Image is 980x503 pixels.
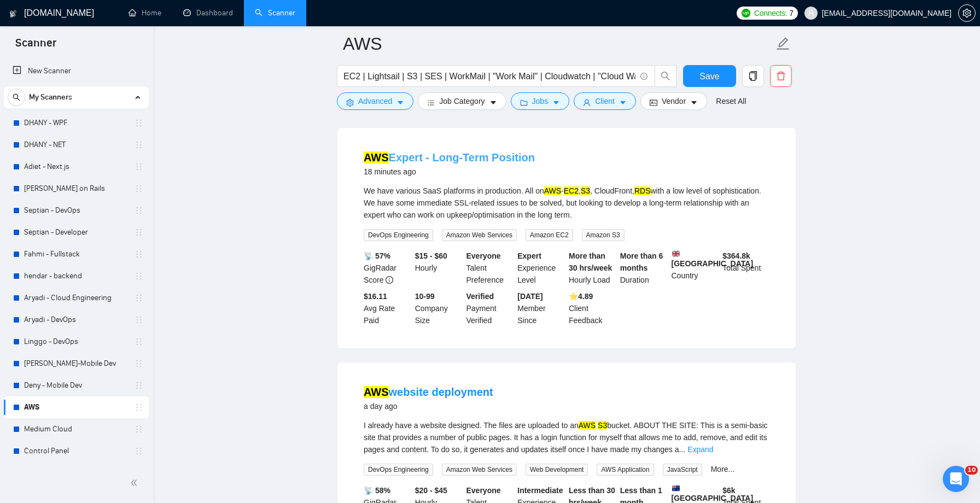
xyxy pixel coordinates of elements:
a: AWSExpert - Long-Term Position [364,151,535,163]
span: holder [135,119,143,127]
button: setting [958,4,976,22]
span: holder [135,425,143,434]
a: Aryadi - Cloud Engineering [24,287,128,309]
span: bars [427,98,435,107]
img: 🇦🇺 [672,484,680,492]
span: caret-down [619,98,627,107]
span: setting [959,9,975,17]
div: Member Since [515,290,567,326]
b: More than 30 hrs/week [569,251,612,272]
mark: S3 [598,421,607,430]
b: $ 364.8k [722,251,750,260]
span: holder [135,294,143,302]
span: delete [771,71,791,81]
button: folderJobscaret-down [511,92,570,110]
span: holder [135,359,143,368]
div: Talent Preference [464,250,516,286]
span: edit [776,37,790,51]
span: Connects: [754,7,787,19]
mark: RDS [634,186,651,195]
mark: S3 [581,186,590,195]
span: holder [135,337,143,346]
mark: EC2 [564,186,579,195]
a: New Scanner [13,60,140,82]
span: holder [135,447,143,455]
div: Payment Verified [464,290,516,326]
b: ⭐️ 4.89 [569,292,593,301]
b: Everyone [466,251,501,260]
a: setting [958,9,976,17]
div: I already have a website designed. The files are uploaded to an bucket. ABOUT THE SITE: This is a... [364,419,769,455]
span: idcard [650,98,657,107]
img: 🇬🇧 [672,250,680,258]
button: barsJob Categorycaret-down [418,92,506,110]
button: search [8,89,25,106]
span: holder [135,250,143,259]
mark: AWS [544,186,561,195]
div: GigRadar Score [361,250,413,286]
div: Total Spent [720,250,772,286]
b: [DATE] [517,292,542,301]
a: Reset All [716,95,746,107]
a: Medium Cloud [24,418,128,440]
span: Scanner [7,35,65,58]
span: user [807,9,815,17]
button: copy [742,65,764,87]
b: Intermediate [517,486,563,495]
span: holder [135,184,143,193]
span: Jobs [532,95,549,107]
a: Deny - Mobile Dev [24,375,128,396]
a: homeHome [129,8,161,17]
span: folder [520,98,528,107]
span: Amazon Web Services [442,229,517,241]
div: 18 minutes ago [364,165,535,178]
li: New Scanner [4,60,149,82]
span: holder [135,162,143,171]
a: DHANY - WPF [24,112,128,134]
span: DevOps Engineering [364,464,433,476]
a: Fahmi - Fullstack [24,243,128,265]
span: holder [135,206,143,215]
span: user [583,98,591,107]
a: [PERSON_NAME] on Rails [24,178,128,200]
b: [GEOGRAPHIC_DATA] [672,484,754,502]
button: idcardVendorcaret-down [640,92,707,110]
span: caret-down [489,98,497,107]
b: [GEOGRAPHIC_DATA] [672,250,754,268]
b: $16.11 [364,292,387,301]
span: holder [135,315,143,324]
span: double-left [130,477,141,488]
a: Linggo - DevOps [24,331,128,353]
span: Amazon EC2 [526,229,573,241]
a: Expand [687,445,713,454]
b: $15 - $60 [415,251,447,260]
span: JavaScript [663,464,702,476]
b: 📡 57% [364,251,390,260]
div: Duration [618,250,669,286]
span: Amazon Web Services [442,464,517,476]
button: settingAdvancedcaret-down [337,92,413,110]
mark: AWS [579,421,596,430]
mark: AWS [364,151,389,163]
span: AWS Application [597,464,654,476]
a: dashboardDashboard [183,8,233,17]
div: Country [669,250,721,286]
b: $20 - $45 [415,486,447,495]
span: ... [679,445,685,454]
a: Adiet - Next.js [24,156,128,178]
b: Expert [517,251,541,260]
span: info-circle [386,276,393,284]
div: We have various SaaS platforms in production. All on - , , CloudFront, with a low level of sophis... [364,185,769,221]
a: SysAdmin [24,462,128,484]
a: AWSwebsite deployment [364,386,493,398]
span: caret-down [396,98,404,107]
input: Scanner name... [343,30,774,57]
span: Vendor [662,95,686,107]
div: Experience Level [515,250,567,286]
b: 10-99 [415,292,435,301]
span: Job Category [439,95,485,107]
b: 📡 58% [364,486,390,495]
span: caret-down [552,98,560,107]
a: DHANY - NET [24,134,128,156]
span: My Scanners [29,86,72,108]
